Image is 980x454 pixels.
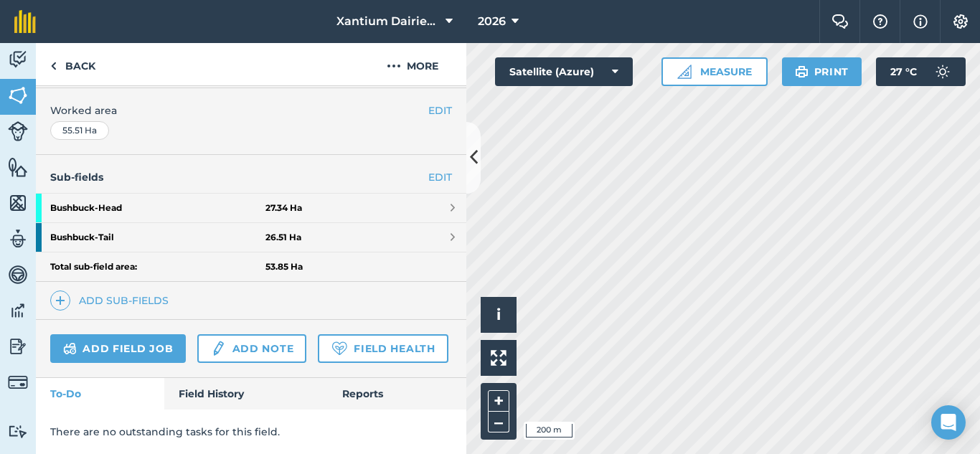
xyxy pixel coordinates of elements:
[50,261,265,273] strong: Total sub-field area:
[8,264,28,285] img: svg+xml;base64,PD94bWwgdmVyc2lvbj0iMS4wIiBlbmNvZGluZz0idXRmLTgiPz4KPCEtLSBHZW5lcmF0b3I6IEFkb2JlIE...
[50,57,57,75] img: svg+xml;base64,PHN2ZyB4bWxucz0iaHR0cDovL3d3dy53My5vcmcvMjAwMC9zdmciIHdpZHRoPSI5IiBoZWlnaHQ9IjI0Ii...
[387,57,401,75] img: svg+xml;base64,PHN2ZyB4bWxucz0iaHR0cDovL3d3dy53My5vcmcvMjAwMC9zdmciIHdpZHRoPSIyMCIgaGVpZ2h0PSIyNC...
[8,156,28,178] img: svg+xml;base64,PHN2ZyB4bWxucz0iaHR0cDovL3d3dy53My5vcmcvMjAwMC9zdmciIHdpZHRoPSI1NiIgaGVpZ2h0PSI2MC...
[50,103,452,118] span: Worked area
[876,57,966,86] button: 27 °C
[890,57,917,86] span: 27 ° C
[50,194,265,222] strong: Bushbuck - Head
[8,372,28,392] img: svg+xml;base64,PD94bWwgdmVyc2lvbj0iMS4wIiBlbmNvZGluZz0idXRmLTgiPz4KPCEtLSBHZW5lcmF0b3I6IEFkb2JlIE...
[50,223,265,252] strong: Bushbuck - Tail
[265,202,302,214] strong: 27.34 Ha
[265,232,301,243] strong: 26.51 Ha
[428,169,452,185] a: EDIT
[50,424,452,440] p: There are no outstanding tasks for this field.
[8,228,28,250] img: svg+xml;base64,PD94bWwgdmVyc2lvbj0iMS4wIiBlbmNvZGluZz0idXRmLTgiPz4KPCEtLSBHZW5lcmF0b3I6IEFkb2JlIE...
[50,290,174,311] a: Add sub-fields
[50,334,186,363] a: Add field job
[928,57,957,86] img: svg+xml;base64,PD94bWwgdmVyc2lvbj0iMS4wIiBlbmNvZGluZz0idXRmLTgiPz4KPCEtLSBHZW5lcmF0b3I6IEFkb2JlIE...
[488,390,509,412] button: +
[496,306,501,323] span: i
[831,14,849,29] img: Two speech bubbles overlapping with the left bubble in the forefront
[872,14,889,29] img: A question mark icon
[677,65,692,79] img: Ruler icon
[8,121,28,141] img: svg+xml;base64,PD94bWwgdmVyc2lvbj0iMS4wIiBlbmNvZGluZz0idXRmLTgiPz4KPCEtLSBHZW5lcmF0b3I6IEFkb2JlIE...
[8,192,28,214] img: svg+xml;base64,PHN2ZyB4bWxucz0iaHR0cDovL3d3dy53My5vcmcvMjAwMC9zdmciIHdpZHRoPSI1NiIgaGVpZ2h0PSI2MC...
[782,57,862,86] button: Print
[318,334,448,363] a: Field Health
[50,121,109,140] div: 55.51 Ha
[491,350,507,366] img: Four arrows, one pointing top left, one top right, one bottom right and the last bottom left
[63,340,77,357] img: svg+xml;base64,PD94bWwgdmVyc2lvbj0iMS4wIiBlbmNvZGluZz0idXRmLTgiPz4KPCEtLSBHZW5lcmF0b3I6IEFkb2JlIE...
[952,14,969,29] img: A cog icon
[8,425,28,438] img: svg+xml;base64,PD94bWwgdmVyc2lvbj0iMS4wIiBlbmNvZGluZz0idXRmLTgiPz4KPCEtLSBHZW5lcmF0b3I6IEFkb2JlIE...
[164,378,327,410] a: Field History
[14,10,36,33] img: fieldmargin Logo
[8,49,28,70] img: svg+xml;base64,PD94bWwgdmVyc2lvbj0iMS4wIiBlbmNvZGluZz0idXRmLTgiPz4KPCEtLSBHZW5lcmF0b3I6IEFkb2JlIE...
[359,43,466,85] button: More
[328,378,466,410] a: Reports
[36,378,164,410] a: To-Do
[913,13,928,30] img: svg+xml;base64,PHN2ZyB4bWxucz0iaHR0cDovL3d3dy53My5vcmcvMjAwMC9zdmciIHdpZHRoPSIxNyIgaGVpZ2h0PSIxNy...
[8,300,28,321] img: svg+xml;base64,PD94bWwgdmVyc2lvbj0iMS4wIiBlbmNvZGluZz0idXRmLTgiPz4KPCEtLSBHZW5lcmF0b3I6IEFkb2JlIE...
[197,334,306,363] a: Add note
[8,336,28,357] img: svg+xml;base64,PD94bWwgdmVyc2lvbj0iMS4wIiBlbmNvZGluZz0idXRmLTgiPz4KPCEtLSBHZW5lcmF0b3I6IEFkb2JlIE...
[36,223,466,252] a: Bushbuck-Tail26.51 Ha
[8,85,28,106] img: svg+xml;base64,PHN2ZyB4bWxucz0iaHR0cDovL3d3dy53My5vcmcvMjAwMC9zdmciIHdpZHRoPSI1NiIgaGVpZ2h0PSI2MC...
[55,292,65,309] img: svg+xml;base64,PHN2ZyB4bWxucz0iaHR0cDovL3d3dy53My5vcmcvMjAwMC9zdmciIHdpZHRoPSIxNCIgaGVpZ2h0PSIyNC...
[795,63,809,80] img: svg+xml;base64,PHN2ZyB4bWxucz0iaHR0cDovL3d3dy53My5vcmcvMjAwMC9zdmciIHdpZHRoPSIxOSIgaGVpZ2h0PSIyNC...
[336,13,440,30] span: Xantium Dairies [GEOGRAPHIC_DATA]
[36,194,466,222] a: Bushbuck-Head27.34 Ha
[428,103,452,118] button: EDIT
[478,13,506,30] span: 2026
[210,340,226,357] img: svg+xml;base64,PD94bWwgdmVyc2lvbj0iMS4wIiBlbmNvZGluZz0idXRmLTgiPz4KPCEtLSBHZW5lcmF0b3I6IEFkb2JlIE...
[481,297,517,333] button: i
[36,43,110,85] a: Back
[931,405,966,440] div: Open Intercom Messenger
[265,261,303,273] strong: 53.85 Ha
[661,57,768,86] button: Measure
[36,169,466,185] h4: Sub-fields
[488,412,509,432] button: –
[495,57,633,86] button: Satellite (Azure)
